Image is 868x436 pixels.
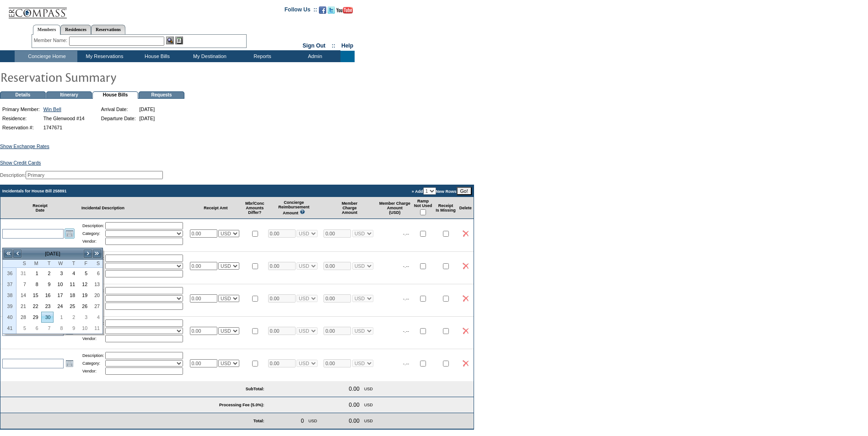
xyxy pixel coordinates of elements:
[43,106,61,112] a: Win Bell
[82,238,104,245] td: Vendor:
[65,323,78,334] td: Thursday, October 09, 2025
[41,290,54,301] td: Tuesday, September 16, 2025
[403,328,410,334] span: -.--
[29,290,41,300] a: 15
[78,279,90,290] td: Friday, September 12, 2025
[463,295,469,302] img: icon_delete2.gif
[299,416,306,426] td: 0
[300,209,305,214] img: questionMark_lightBlue.gif
[188,197,244,219] td: Receipt Amt
[78,268,90,278] a: 5
[458,197,474,219] td: Delete
[100,114,137,122] td: Departure Date:
[54,290,66,301] td: Wednesday, September 17, 2025
[65,229,75,239] a: Open the calendar popup.
[17,279,28,289] a: 7
[319,9,326,15] a: Become our fan on Facebook
[0,381,266,397] td: SubTotal:
[78,290,90,301] td: Friday, September 19, 2025
[42,114,86,122] td: The Glenwood #14
[332,43,335,49] span: ::
[463,360,469,367] img: icon_delete2.gif
[65,279,78,290] td: Thursday, September 11, 2025
[91,268,102,278] a: 6
[336,7,353,14] img: Subscribe to our YouTube Channel
[16,279,29,290] td: Sunday, September 07, 2025
[29,312,41,322] a: 29
[78,323,90,334] td: Friday, October 10, 2025
[328,6,335,14] img: Follow us on Twitter
[78,268,90,279] td: Friday, September 05, 2025
[17,268,28,278] a: 31
[83,249,92,258] a: >
[463,230,469,237] img: icon_delete2.gif
[92,91,138,99] td: House Bills
[347,400,361,410] td: 0.00
[17,290,28,300] a: 14
[65,358,75,368] a: Open the calendar popup.
[3,290,16,301] th: 38
[66,268,77,278] a: 4
[412,197,434,219] td: Ramp Not Used
[16,268,29,279] td: Sunday, August 31, 2025
[29,268,41,278] a: 1
[3,323,16,334] th: 41
[403,296,410,301] span: -.--
[65,268,78,279] td: Thursday, September 04, 2025
[29,290,41,301] td: Monday, September 15, 2025
[42,301,53,311] a: 23
[302,43,325,49] a: Sign Out
[82,335,104,342] td: Vendor:
[22,249,83,259] td: [DATE]
[82,367,104,375] td: Vendor:
[328,9,335,15] a: Follow us on Twitter
[42,123,86,132] td: 1747671
[29,279,41,290] td: Monday, September 08, 2025
[138,105,156,113] td: [DATE]
[463,263,469,269] img: icon_delete2.gif
[16,301,29,312] td: Sunday, September 21, 2025
[80,413,266,429] td: Total:
[82,222,104,229] td: Description:
[403,263,410,269] span: -.--
[3,268,16,279] th: 36
[29,301,41,311] a: 22
[78,323,90,333] a: 10
[54,323,66,334] td: Wednesday, October 08, 2025
[91,25,125,34] a: Reservations
[16,290,29,301] td: Sunday, September 14, 2025
[90,290,102,301] td: Saturday, September 20, 2025
[243,197,266,219] td: Mbr/Conc Amounts Differ?
[65,290,78,301] td: Thursday, September 18, 2025
[377,197,412,219] td: Member Charge Amount (USD)
[3,279,16,290] th: 37
[41,268,54,279] td: Tuesday, September 02, 2025
[54,290,65,300] a: 17
[362,416,375,426] td: USD
[42,323,53,333] a: 7
[17,301,28,311] a: 21
[80,197,188,219] td: Incidental Description
[138,114,156,122] td: [DATE]
[29,323,41,334] td: Monday, October 06, 2025
[78,290,90,300] a: 19
[42,279,53,289] a: 9
[41,312,54,323] td: Tuesday, September 30, 2025
[66,290,77,300] a: 18
[77,51,130,62] td: My Reservations
[78,312,90,322] a: 3
[78,312,90,323] td: Friday, October 03, 2025
[16,260,29,268] th: Sunday
[78,301,90,312] td: Friday, September 26, 2025
[46,91,92,99] td: Itinerary
[42,268,53,278] a: 2
[34,37,69,44] div: Member Name:
[29,268,41,279] td: Monday, September 01, 2025
[54,312,65,322] a: 1
[54,268,66,279] td: Wednesday, September 03, 2025
[54,312,66,323] td: Wednesday, October 01, 2025
[41,279,54,290] td: Tuesday, September 09, 2025
[42,290,53,300] a: 16
[66,301,77,311] a: 25
[29,312,41,323] td: Monday, September 29, 2025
